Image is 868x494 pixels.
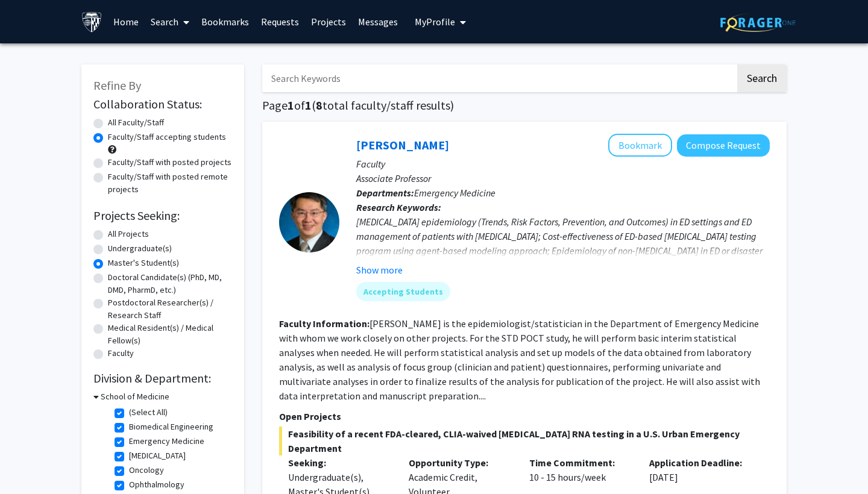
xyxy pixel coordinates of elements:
[129,435,204,448] label: Emergency Medicine
[129,478,184,491] label: Ophthalmology
[108,228,149,240] label: All Projects
[356,201,441,213] b: Research Keywords:
[356,187,414,199] b: Departments:
[356,157,770,171] p: Faculty
[262,98,787,113] h1: Page of ( total faculty/staff results)
[409,455,511,470] p: Opportunity Type:
[108,131,226,143] label: Faculty/Staff accepting students
[737,64,787,92] button: Search
[108,116,164,129] label: All Faculty/Staff
[356,171,770,186] p: Associate Professor
[93,208,232,223] h2: Projects Seeking:
[108,170,232,196] label: Faculty/Staff with posted remote projects
[108,242,172,255] label: Undergraduate(s)
[108,257,179,269] label: Master's Student(s)
[677,134,770,157] button: Compose Request to Yu-Hsiang Hsieh
[255,1,305,43] a: Requests
[608,134,672,157] button: Add Yu-Hsiang Hsieh to Bookmarks
[305,1,352,43] a: Projects
[101,390,169,403] h3: School of Medicine
[279,317,760,402] fg-read-more: [PERSON_NAME] is the epidemiologist/statistician in the Department of Emergency Medicine with who...
[305,98,312,113] span: 1
[108,296,232,322] label: Postdoctoral Researcher(s) / Research Staff
[108,271,232,296] label: Doctoral Candidate(s) (PhD, MD, DMD, PharmD, etc.)
[129,464,164,477] label: Oncology
[288,455,391,470] p: Seeking:
[720,13,796,32] img: ForagerOne Logo
[288,98,294,113] span: 1
[81,11,102,33] img: Johns Hopkins University Logo
[414,187,495,199] span: Emergency Medicine
[356,263,403,277] button: Show more
[129,449,186,462] label: [MEDICAL_DATA]
[108,322,232,347] label: Medical Resident(s) / Medical Fellow(s)
[649,455,752,470] p: Application Deadline:
[279,427,770,455] span: Feasibility of a recent FDA-cleared, CLIA-waived [MEDICAL_DATA] RNA testing in a U.S. Urban Emerg...
[415,16,455,28] span: My Profile
[107,1,145,43] a: Home
[262,64,735,92] input: Search Keywords
[316,98,322,113] span: 8
[356,137,449,152] a: [PERSON_NAME]
[529,455,632,470] p: Time Commitment:
[108,347,134,360] label: Faculty
[356,282,450,301] mat-chip: Accepting Students
[93,78,141,93] span: Refine By
[129,406,168,419] label: (Select All)
[352,1,404,43] a: Messages
[356,214,770,272] div: [MEDICAL_DATA] epidemiology (Trends, Risk Factors, Prevention, and Outcomes) in ED settings and E...
[93,97,232,111] h2: Collaboration Status:
[279,317,370,330] b: Faculty Information:
[195,1,255,43] a: Bookmarks
[9,440,51,485] iframe: Chat
[93,371,232,386] h2: Division & Department:
[108,156,231,169] label: Faculty/Staff with posted projects
[129,421,213,433] label: Biomedical Engineering
[279,409,770,424] p: Open Projects
[145,1,195,43] a: Search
